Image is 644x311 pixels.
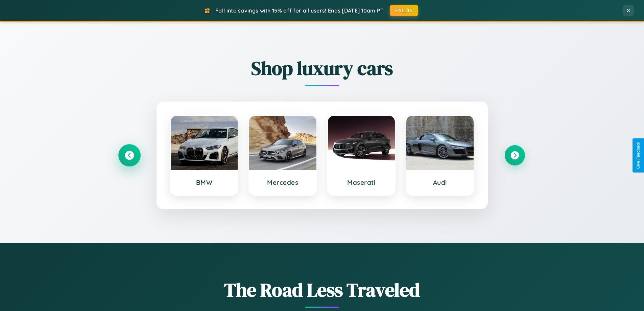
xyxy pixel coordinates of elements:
h1: The Road Less Traveled [119,277,525,303]
h3: Mercedes [256,178,310,186]
h2: Shop luxury cars [119,55,525,81]
div: Give Feedback [636,142,641,169]
h3: Maserati [335,178,388,186]
h3: BMW [177,178,231,186]
h3: Audi [413,178,467,186]
button: FALL15 [390,5,418,16]
span: Fall into savings with 15% off for all users! Ends [DATE] 10am PT. [215,7,385,14]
